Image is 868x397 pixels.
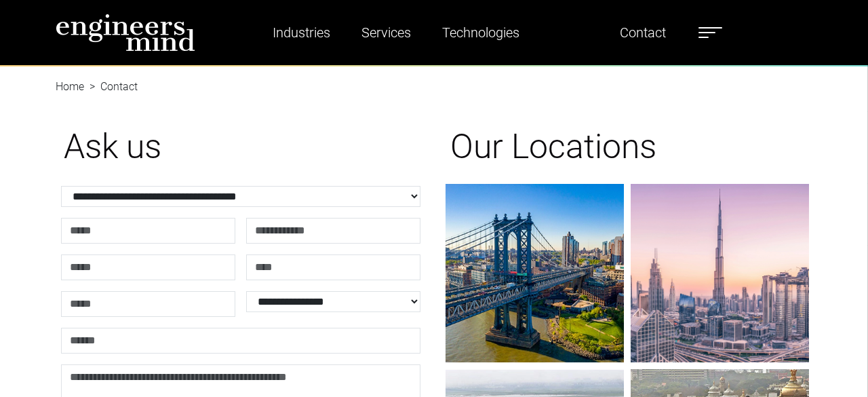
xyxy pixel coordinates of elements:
[437,17,525,48] a: Technologies
[450,126,804,167] h1: Our Locations
[64,126,418,167] h1: Ask us
[56,14,195,52] img: logo
[614,17,671,48] a: Contact
[267,17,336,48] a: Industries
[631,184,809,362] img: gif
[56,65,812,81] nav: breadcrumb
[56,80,84,93] a: Home
[446,184,624,362] img: gif
[84,79,138,95] li: Contact
[356,17,416,48] a: Services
